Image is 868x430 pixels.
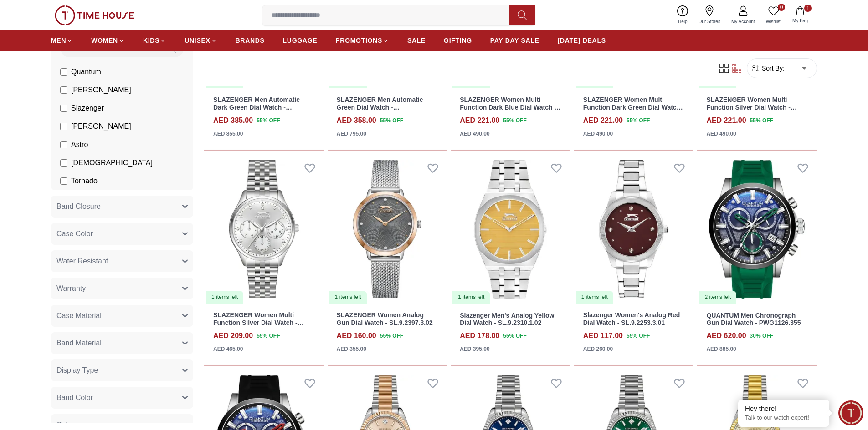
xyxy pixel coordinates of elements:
[213,96,300,119] a: SLAZENGER Men Automatic Dark Green Dial Watch - SL.9.2411.1.01
[204,154,324,304] img: SLAZENGER Women Multi Function Silver Dial Watch - SL.9.2404.4.01
[51,387,193,409] button: Band Color
[674,18,691,25] span: Help
[699,291,736,304] div: 2 items left
[257,116,280,125] span: 55 % OFF
[697,154,817,304] img: QUANTUM Men Chronograph Gun Dial Watch - PWG1126.355
[706,96,797,119] a: SLAZENGER Women Multi Function Silver Dial Watch - SL.9.2404.4.02
[337,96,423,119] a: SLAZENGER Men Automatic Green Dial Watch - SL.9.2409.1.03
[91,36,118,45] span: WOMEN
[460,345,489,353] div: AED 395.00
[56,392,93,403] span: Band Color
[328,154,447,304] a: SLAZENGER Women Analog Gun Dial Watch - SL.9.2397.3.021 items left
[697,154,817,304] a: QUANTUM Men Chronograph Gun Dial Watch - PWG1126.3552 items left
[695,18,724,25] span: Our Stores
[213,311,304,334] a: SLAZENGER Women Multi Function Silver Dial Watch - SL.9.2404.4.01
[760,64,785,73] span: Sort By:
[503,332,526,340] span: 55 % OFF
[337,311,433,326] a: SLAZENGER Women Analog Gun Dial Watch - SL.9.2397.3.02
[750,116,773,125] span: 55 % OFF
[503,116,526,125] span: 55 % OFF
[204,154,324,304] a: SLAZENGER Women Multi Function Silver Dial Watch - SL.9.2404.4.011 items left
[236,32,265,49] a: BRANDS
[51,278,193,299] button: Warranty
[60,141,67,148] input: Astro
[460,312,554,327] a: Slazenger Men's Analog Yellow Dial Watch - SL.9.2310.1.02
[460,96,560,119] a: SLAZENGER Women Multi Function Dark Blue Dial Watch - SL.9.2404.4.06
[750,332,773,340] span: 30 % OFF
[574,154,693,304] img: Slazenger Women's Analog Red Dial Watch - SL.9.2253.3.01
[380,332,403,340] span: 55 % OFF
[56,338,102,349] span: Band Material
[71,139,88,150] span: Astro
[583,96,683,119] a: SLAZENGER Women Multi Function Dark Green Dial Watch - SL.9.2404.4.04
[51,359,193,381] button: Display Type
[337,330,376,341] h4: AED 160.00
[56,201,101,212] span: Band Closure
[706,312,801,327] a: QUANTUM Men Chronograph Gun Dial Watch - PWG1126.355
[380,116,403,125] span: 55 % OFF
[728,18,759,25] span: My Account
[185,32,217,49] a: UNISEX
[804,5,812,12] span: 1
[60,105,67,112] input: Slazenger
[583,115,623,126] h4: AED 221.00
[789,17,812,24] span: My Bag
[329,291,367,304] div: 1 items left
[236,36,265,45] span: BRANDS
[56,365,98,376] span: Display Type
[706,115,746,126] h4: AED 221.00
[490,32,539,49] a: PAY DAY SALE
[583,311,680,326] a: Slazenger Women's Analog Red Dial Watch - SL.9.2253.3.01
[337,345,366,353] div: AED 355.00
[60,123,67,130] input: [PERSON_NAME]
[283,32,318,49] a: LUGGAGE
[51,305,193,327] button: Case Material
[51,32,73,49] a: MEN
[627,116,650,125] span: 55 % OFF
[51,223,193,245] button: Case Color
[60,177,67,185] input: Tornado
[751,64,785,73] button: Sort By:
[71,66,101,77] span: Quantum
[745,404,822,413] div: Hey there!
[460,115,499,126] h4: AED 221.00
[451,154,570,304] img: Slazenger Men's Analog Yellow Dial Watch - SL.9.2310.1.02
[778,4,785,11] span: 0
[558,32,606,49] a: [DATE] DEALS
[185,36,210,45] span: UNISEX
[407,36,426,45] span: SALE
[143,36,159,45] span: KIDS
[213,115,253,126] h4: AED 385.00
[56,310,102,321] span: Case Material
[460,330,499,341] h4: AED 178.00
[444,32,472,49] a: GIFTING
[60,159,67,167] input: [DEMOGRAPHIC_DATA]
[55,5,134,25] img: ...
[206,291,243,304] div: 1 items left
[706,130,736,138] div: AED 490.00
[787,5,813,26] button: 1My Bag
[71,157,153,168] span: [DEMOGRAPHIC_DATA]
[706,345,736,353] div: AED 885.00
[51,332,193,354] button: Band Material
[490,36,539,45] span: PAY DAY SALE
[444,36,472,45] span: GIFTING
[257,332,280,340] span: 55 % OFF
[627,332,650,340] span: 55 % OFF
[51,250,193,272] button: Water Resistant
[576,291,613,304] div: 1 items left
[56,256,108,267] span: Water Resistant
[451,154,570,304] a: Slazenger Men's Analog Yellow Dial Watch - SL.9.2310.1.021 items left
[71,176,98,187] span: Tornado
[583,345,613,353] div: AED 260.00
[56,228,93,239] span: Case Color
[745,414,822,422] p: Talk to our watch expert!
[71,103,104,114] span: Slazenger
[452,291,490,304] div: 1 items left
[762,18,785,25] span: Wishlist
[335,36,382,45] span: PROMOTIONS
[337,130,366,138] div: AED 795.00
[838,400,863,425] div: Chat Widget
[337,115,376,126] h4: AED 358.00
[407,32,426,49] a: SALE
